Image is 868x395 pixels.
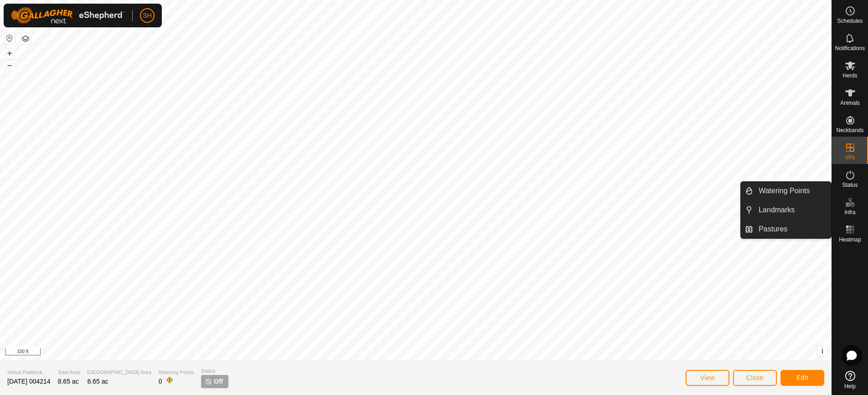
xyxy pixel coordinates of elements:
img: Gallagher Logo [11,7,125,24]
a: Privacy Policy [380,349,414,357]
span: Animals [840,100,860,106]
a: Contact Us [425,349,452,357]
button: Reset Map [4,33,15,44]
span: Watering Points [159,369,194,376]
span: Off [214,377,223,386]
span: Heatmap [839,237,861,242]
button: Close [733,370,777,386]
span: Virtual Paddock [7,369,51,376]
button: Edit [780,370,824,386]
span: Total Area [58,369,80,376]
li: Watering Points [741,182,831,200]
span: Status [201,367,228,375]
span: Edit [796,374,808,381]
li: Landmarks [741,201,831,219]
a: Pastures [753,220,831,238]
span: Neckbands [836,128,863,133]
button: i [817,346,827,356]
span: Notifications [835,46,865,51]
button: – [4,60,15,71]
span: Landmarks [759,205,795,215]
span: Schedules [837,18,863,24]
a: Watering Points [753,182,831,200]
span: [GEOGRAPHIC_DATA] Area [88,369,151,376]
a: Landmarks [753,201,831,219]
button: + [4,48,15,59]
span: Help [844,384,856,389]
li: Pastures [741,220,831,238]
span: [DATE] 004214 [7,378,51,385]
span: View [700,374,715,381]
span: Watering Points [759,185,810,196]
span: Close [746,374,764,381]
span: SH [143,11,151,21]
span: Status [842,182,858,188]
button: Map Layers [20,33,31,44]
span: 0 [159,378,162,385]
span: Pastures [759,224,787,235]
span: 8.65 ac [58,378,79,385]
a: Help [832,367,868,393]
span: 8.65 ac [88,378,108,385]
span: i [821,347,823,355]
button: View [686,370,729,386]
img: turn-off [205,378,212,385]
span: Herds [842,73,857,78]
span: Infra [844,210,855,215]
span: VPs [845,155,855,160]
